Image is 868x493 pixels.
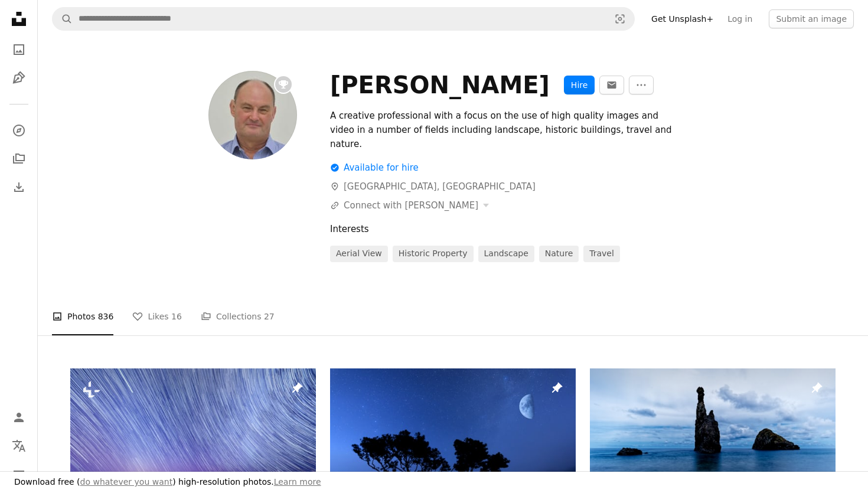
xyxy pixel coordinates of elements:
a: aerial view [330,246,388,262]
div: A creative professional with a focus on the use of high quality images and video in a number of f... [330,109,684,151]
a: Log in / Sign up [7,406,31,429]
form: Find visuals sitewide [52,7,635,31]
div: Interests [330,222,836,236]
a: Illustrations [7,66,31,90]
button: Search Unsplash [53,8,73,30]
button: Message Colin [599,76,624,94]
img: Avatar of user Colin Watts [208,71,297,159]
button: Submit an image [769,9,854,28]
a: Photos [7,38,31,61]
span: 27 [264,310,275,323]
button: Menu [7,462,31,486]
button: Visual search [606,8,634,30]
a: Download History [7,175,31,199]
a: Learn more [274,477,321,487]
button: Hire [564,76,595,94]
a: two trees are silhouetted against the night sky [330,445,576,455]
a: travel [583,246,620,262]
a: a large rock sticking out of the ocean [590,445,836,455]
a: Get Unsplash+ [644,9,720,28]
button: Connect with [PERSON_NAME] [330,198,489,213]
a: Likes 16 [132,298,182,335]
div: [PERSON_NAME] [330,71,550,99]
a: Log in [720,9,759,28]
a: a star trail is seen in the sky above the ocean [70,445,316,455]
a: Collections 27 [201,298,275,335]
a: do whatever you want [80,477,173,487]
a: nature [539,246,579,262]
span: 16 [171,310,182,323]
div: Available for hire [330,161,419,175]
button: Language [7,434,31,458]
button: More Actions [629,76,654,94]
a: historic property [393,246,474,262]
a: [GEOGRAPHIC_DATA], [GEOGRAPHIC_DATA] [330,181,536,192]
h3: Download free ( ) high-resolution photos. [14,476,321,488]
a: landscape [478,246,534,262]
a: Collections [7,147,31,171]
a: Explore [7,119,31,142]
